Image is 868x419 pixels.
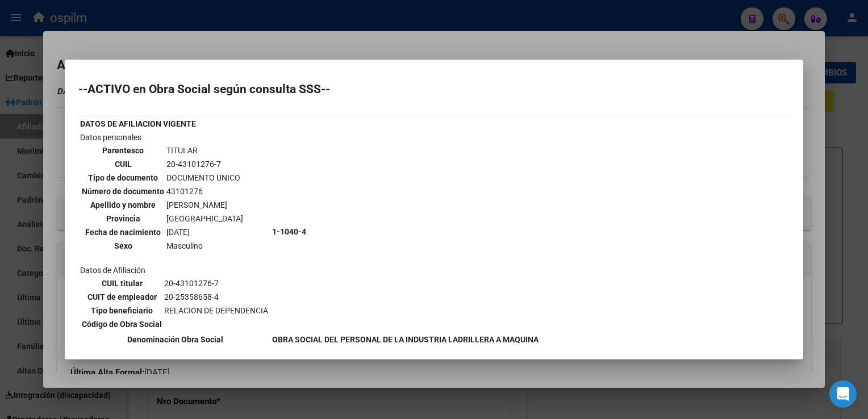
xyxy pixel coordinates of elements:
[829,380,857,408] div: Open Intercom Messenger
[166,212,244,225] td: [GEOGRAPHIC_DATA]
[166,199,244,211] td: [PERSON_NAME]
[81,277,162,290] th: CUIL titular
[81,318,162,330] th: Código de Obra Social
[166,185,244,198] td: 43101276
[81,158,165,170] th: CUIL
[164,304,269,317] td: RELACION DE DEPENDENCIA
[81,240,165,252] th: Sexo
[272,227,306,236] b: 1-1040-4
[81,144,165,157] th: Parentesco
[81,199,165,211] th: Apellido y nombre
[166,158,244,170] td: 20-43101276-7
[81,212,165,225] th: Provincia
[81,291,162,303] th: CUIT de empleador
[166,171,244,184] td: DOCUMENTO UNICO
[80,333,270,346] th: Denominación Obra Social
[166,240,244,252] td: Masculino
[81,185,165,198] th: Número de documento
[166,226,244,238] td: [DATE]
[164,291,269,303] td: 20-25358658-4
[78,83,790,95] h2: --ACTIVO en Obra Social según consulta SSS--
[80,119,196,128] b: DATOS DE AFILIACION VIGENTE
[81,304,162,317] th: Tipo beneficiario
[272,335,539,344] b: OBRA SOCIAL DEL PERSONAL DE LA INDUSTRIA LADRILLERA A MAQUINA
[164,277,269,290] td: 20-43101276-7
[166,144,244,157] td: TITULAR
[81,171,165,184] th: Tipo de documento
[80,131,270,332] td: Datos personales Datos de Afiliación
[81,226,165,238] th: Fecha de nacimiento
